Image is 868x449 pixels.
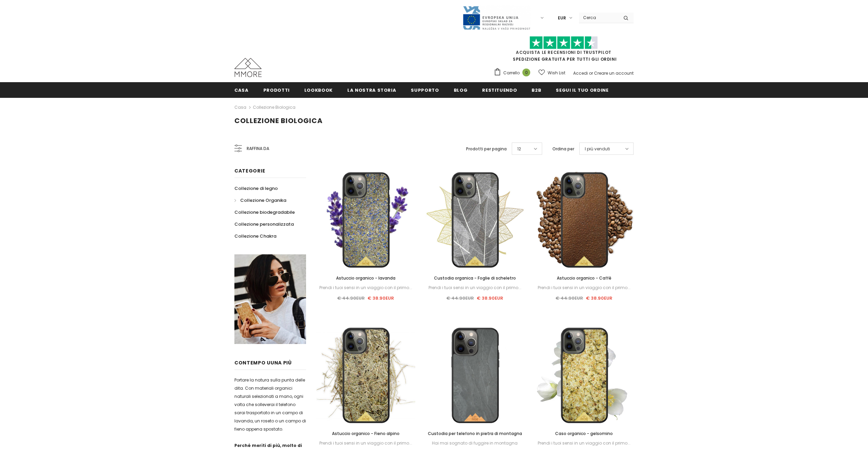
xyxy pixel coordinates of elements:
[535,284,634,291] div: Prendi i tuoi sensi in un viaggio con il primo...
[466,146,507,152] label: Prodotti per pagina
[579,13,618,23] input: Search Site
[462,5,531,30] img: Javni Razpis
[477,295,503,301] span: € 38.90EUR
[482,82,517,98] a: Restituendo
[234,233,276,239] span: Collezione Chakra
[316,284,415,291] div: Prendi i tuoi sensi in un viaggio con il primo...
[316,274,415,282] a: Astuccio organico - lavanda
[332,431,400,436] span: Astuccio organico - Fieno alpino
[503,70,520,76] span: Carrello
[316,439,415,447] div: Prendi i tuoi sensi in un viaggio con il primo...
[425,430,524,437] a: Custodia per telefono in pietra di montagna
[234,376,306,433] p: Portare la natura sulla punta delle dita. Con materiali organici naturali selezionati a mano, ogn...
[494,68,534,78] a: Carrello 0
[411,87,439,93] span: supporto
[532,82,541,98] a: B2B
[585,146,610,152] span: I più venduti
[234,230,276,242] a: Collezione Chakra
[552,146,574,152] label: Ordina per
[557,275,611,281] span: Astuccio organico - Caffè
[234,218,294,230] a: Collezione personalizzata
[347,87,396,93] span: La nostra storia
[234,359,292,366] span: contempo uUna più
[532,87,541,93] span: B2B
[446,295,474,301] span: € 44.90EUR
[530,36,598,49] img: Fidati di Pilot Stars
[411,82,439,98] a: supporto
[494,39,634,62] span: SPEDIZIONE GRATUITA PER TUTTI GLI ORDINI
[535,274,634,282] a: Astuccio organico - Caffè
[462,15,531,20] a: Javni Razpis
[555,431,613,436] span: Caso organico - gelsomino
[240,197,286,204] span: Collezione Organika
[434,275,516,281] span: Custodia organica - Foglie di scheletro
[234,87,249,93] span: Casa
[234,82,249,98] a: Casa
[516,49,611,55] a: Acquista le recensioni di TrustPilot
[234,58,262,77] img: Casi MMORE
[517,146,521,152] span: 12
[594,70,634,76] a: Creare un account
[589,70,593,76] span: or
[367,295,394,301] span: € 38.90EUR
[425,284,524,291] div: Prendi i tuoi sensi in un viaggio con il primo...
[454,87,468,93] span: Blog
[234,167,265,174] span: Categorie
[556,82,608,98] a: Segui il tuo ordine
[482,87,517,93] span: Restituendo
[263,82,290,98] a: Prodotti
[558,15,566,21] span: EUR
[234,194,286,206] a: Collezione Organika
[555,295,583,301] span: € 44.90EUR
[535,439,634,447] div: Prendi i tuoi sensi in un viaggio con il primo...
[234,185,278,192] span: Collezione di legno
[425,274,524,282] a: Custodia organica - Foglie di scheletro
[556,87,608,93] span: Segui il tuo ordine
[535,430,634,437] a: Caso organico - gelsomino
[234,206,295,218] a: Collezione biodegradabile
[573,70,588,76] a: Accedi
[304,87,333,93] span: Lookbook
[347,82,396,98] a: La nostra storia
[234,221,294,227] span: Collezione personalizzata
[586,295,612,301] span: € 38.90EUR
[548,70,565,76] span: Wish List
[234,103,246,111] a: Casa
[316,430,415,437] a: Astuccio organico - Fieno alpino
[336,275,395,281] span: Astuccio organico - lavanda
[234,116,323,125] span: Collezione biologica
[234,209,295,215] span: Collezione biodegradabile
[538,67,565,79] a: Wish List
[522,69,530,76] span: 0
[337,295,365,301] span: € 44.90EUR
[428,431,522,436] span: Custodia per telefono in pietra di montagna
[454,82,468,98] a: Blog
[253,104,295,110] a: Collezione biologica
[234,182,278,194] a: Collezione di legno
[247,145,269,152] span: Raffina da
[263,87,290,93] span: Prodotti
[304,82,333,98] a: Lookbook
